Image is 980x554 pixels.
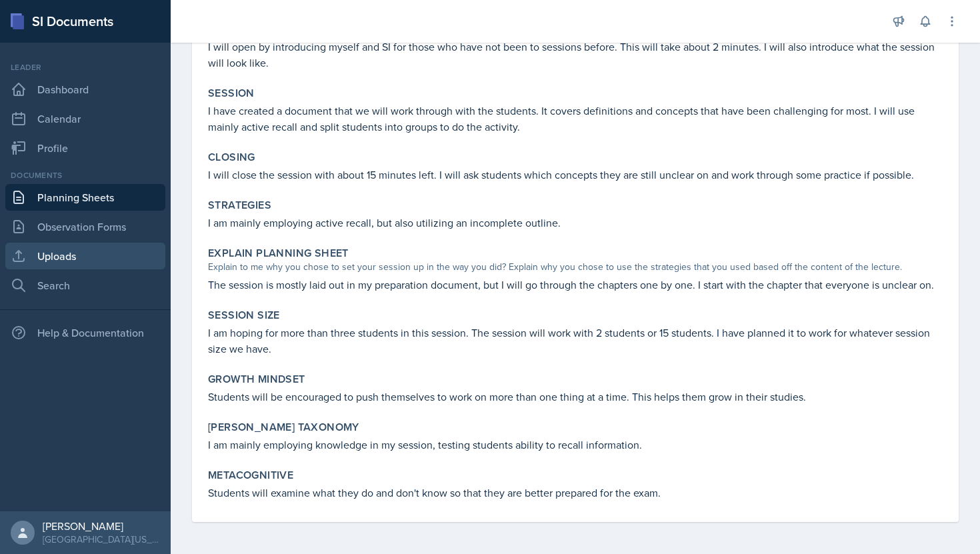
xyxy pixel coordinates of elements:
[208,325,943,357] p: I am hoping for more than three students in this session. The session will work with 2 students o...
[208,421,359,434] label: [PERSON_NAME] Taxonomy
[208,199,271,212] label: Strategies
[208,39,943,71] p: I will open by introducing myself and SI for those who have not been to sessions before. This wil...
[208,103,943,135] p: I have created a document that we will work through with the students. It covers definitions and ...
[208,309,280,322] label: Session Size
[208,87,255,100] label: Session
[208,260,943,274] div: Explain to me why you chose to set your session up in the way you did? Explain why you chose to u...
[208,469,293,482] label: Metacognitive
[43,533,160,546] div: [GEOGRAPHIC_DATA][US_STATE]
[5,184,165,211] a: Planning Sheets
[208,215,943,231] p: I am mainly employing active recall, but also utilizing an incomplete outline.
[5,243,165,269] a: Uploads
[208,373,305,386] label: Growth Mindset
[5,135,165,161] a: Profile
[43,519,160,533] div: [PERSON_NAME]
[5,169,165,181] div: Documents
[208,437,943,453] p: I am mainly employing knowledge in my session, testing students ability to recall information.
[208,389,943,405] p: Students will be encouraged to push themselves to work on more than one thing at a time. This hel...
[5,319,165,346] div: Help & Documentation
[208,247,349,260] label: Explain Planning Sheet
[208,277,943,293] p: The session is mostly laid out in my preparation document, but I will go through the chapters one...
[5,213,165,240] a: Observation Forms
[5,272,165,299] a: Search
[5,76,165,103] a: Dashboard
[5,105,165,132] a: Calendar
[208,151,255,164] label: Closing
[208,485,943,501] p: Students will examine what they do and don't know so that they are better prepared for the exam.
[5,61,165,73] div: Leader
[208,167,943,183] p: I will close the session with about 15 minutes left. I will ask students which concepts they are ...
